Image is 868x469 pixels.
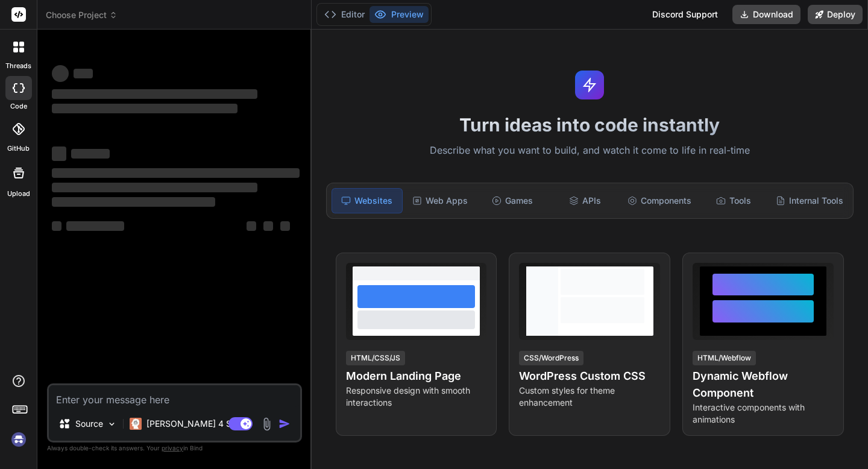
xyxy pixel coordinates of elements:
p: Interactive components with animations [693,401,834,426]
label: GitHub [7,143,30,154]
span: ‌ [52,146,66,161]
label: threads [5,61,31,71]
span: ‌ [52,221,61,231]
div: CSS/WordPress [519,351,583,365]
img: attachment [260,417,274,431]
label: code [10,101,27,112]
button: Preview [370,6,429,23]
div: Internal Tools [771,188,848,213]
span: ‌ [52,197,215,207]
div: Components [623,188,696,213]
span: ‌ [52,183,257,192]
p: Describe what you want to build, and watch it come to life in real-time [319,143,861,159]
span: ‌ [74,69,93,78]
div: HTML/CSS/JS [346,351,405,365]
label: Upload [7,189,30,199]
button: Deploy [808,5,863,24]
img: Claude 4 Sonnet [130,418,142,430]
span: ‌ [263,221,273,231]
div: Tools [699,188,769,213]
img: signin [8,429,29,450]
button: Editor [319,6,370,23]
img: icon [278,418,291,430]
span: ‌ [52,89,257,99]
span: ‌ [247,221,256,231]
p: Always double-check its answers. Your in Bind [47,442,302,454]
span: ‌ [66,221,124,231]
span: ‌ [52,168,300,178]
span: ‌ [71,149,110,159]
p: Responsive design with smooth interactions [346,385,487,409]
img: Pick Models [107,419,117,429]
h4: Modern Landing Page [346,368,487,385]
h4: Dynamic Webflow Component [693,368,834,401]
h1: Turn ideas into code instantly [319,114,861,136]
div: Discord Support [645,5,725,24]
h4: WordPress Custom CSS [519,368,660,385]
span: Choose Project [46,9,118,21]
span: ‌ [52,65,69,82]
span: ‌ [280,221,290,231]
div: APIs [550,188,620,213]
div: Websites [332,188,403,213]
p: Source [75,418,103,430]
span: ‌ [52,104,237,113]
button: Download [732,5,800,24]
div: HTML/Webflow [693,351,756,365]
p: [PERSON_NAME] 4 S.. [146,418,236,430]
div: Web Apps [405,188,475,213]
div: Games [477,188,547,213]
span: privacy [162,444,183,452]
p: Custom styles for theme enhancement [519,385,660,409]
